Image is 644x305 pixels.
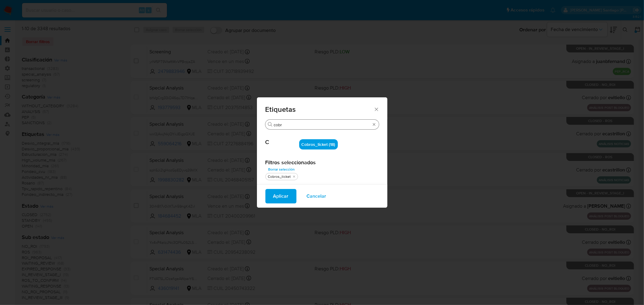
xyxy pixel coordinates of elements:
div: Cobros_ticket (18) [299,139,338,149]
div: Cobros_ticket [267,174,292,179]
span: Aplicar [273,190,289,203]
span: Etiquetas [265,106,374,113]
h2: Filtros seleccionados [265,159,379,166]
button: Buscar [268,122,273,127]
span: Borrar selección [268,166,295,172]
input: Buscar filtro [274,122,370,127]
button: quitar Cobros_ticket [292,174,296,179]
button: Cerrar [373,106,379,112]
span: Cancelar [307,190,326,203]
button: Borrar [372,122,376,127]
button: Borrar selección [265,166,298,173]
span: Cobros_ticket (18) [302,141,335,147]
span: C [265,130,299,146]
button: Aplicar [265,189,296,203]
button: Cancelar [299,189,334,203]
